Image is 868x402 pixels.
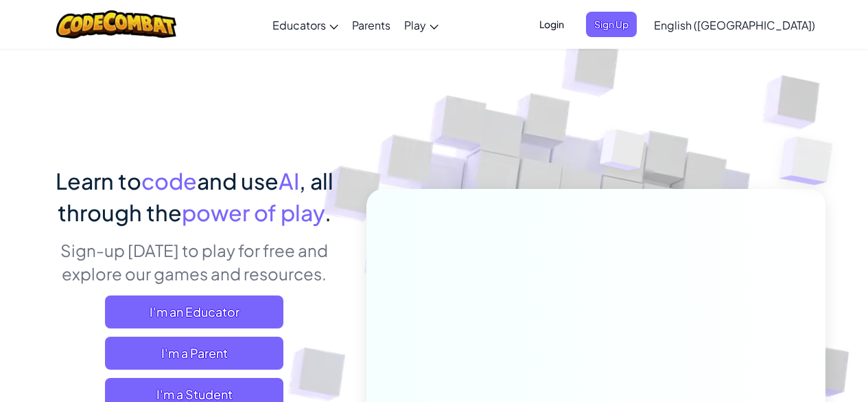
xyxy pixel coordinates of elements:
[105,337,283,370] a: I'm a Parent
[325,199,331,226] span: .
[56,10,176,38] img: CodeCombat logo
[397,6,445,43] a: Play
[197,167,279,194] span: and use
[345,6,397,43] a: Parents
[56,167,141,194] span: Learn to
[272,18,326,32] span: Educators
[531,12,572,37] button: Login
[404,18,426,32] span: Play
[43,238,346,285] p: Sign-up [DATE] to play for free and explore our games and resources.
[182,199,325,226] span: power of play
[279,167,299,194] span: AI
[141,167,197,194] span: code
[266,6,345,43] a: Educators
[574,102,672,205] img: Overlap cubes
[654,18,815,32] span: English ([GEOGRAPHIC_DATA])
[647,6,822,43] a: English ([GEOGRAPHIC_DATA])
[105,295,283,328] a: I'm an Educator
[586,12,637,37] button: Sign Up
